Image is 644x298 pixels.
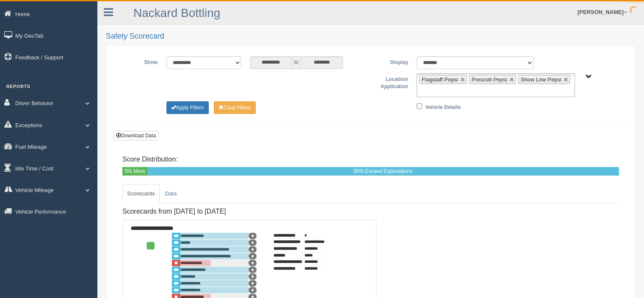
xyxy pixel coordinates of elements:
span: Flagstaff Pepsi [422,76,458,83]
span: 5% Meet Expectations [122,168,152,183]
button: Download Data [113,131,158,140]
span: to [292,56,301,69]
span: Show Low Pepsi [521,76,561,83]
label: Show [120,56,162,67]
button: Change Filter Options [214,101,256,114]
button: Change Filter Options [166,101,209,114]
label: Vehicle Details [425,101,461,111]
label: Location/ Application [371,73,413,91]
a: Nackard Bottling [133,6,220,19]
h4: Score Distribution: [122,156,619,163]
a: Data [160,184,181,203]
span: 95% Exceed Expectations [354,168,412,174]
label: Display [370,56,412,67]
h4: Scorecards from [DATE] to [DATE] [122,208,376,215]
a: Scorecards [122,184,160,203]
span: Prescott Pepsi [472,76,507,83]
h2: Safety Scorecard [106,32,636,41]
